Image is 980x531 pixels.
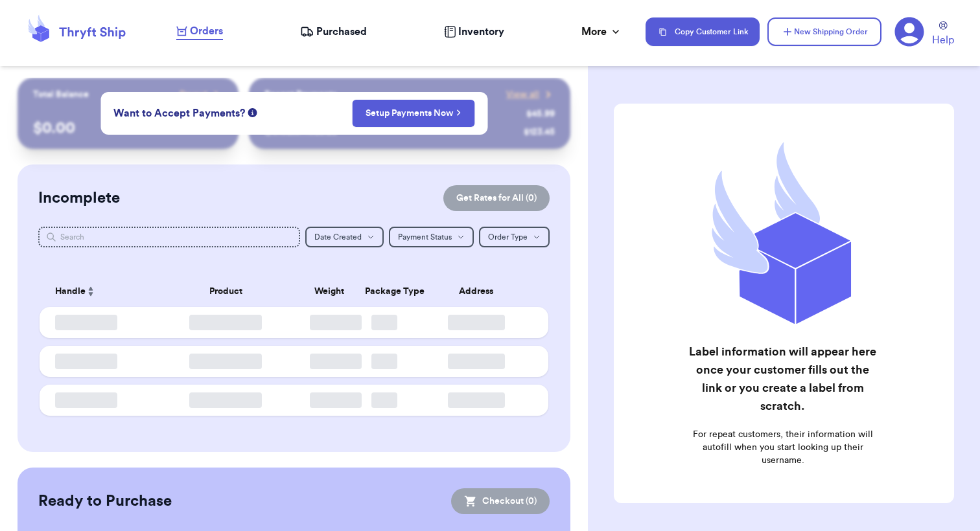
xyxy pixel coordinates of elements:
div: $ 45.99 [526,107,555,120]
p: Total Balance [33,88,89,101]
span: Purchased [316,24,367,40]
span: Want to Accept Payments? [113,106,245,121]
th: Weight [302,276,356,307]
th: Address [412,276,548,307]
span: Inventory [458,24,504,40]
th: Package Type [357,276,412,307]
button: Date Created [305,227,384,247]
h2: Ready to Purchase [38,491,172,512]
p: For repeat customers, their information will autofill when you start looking up their username. [688,428,878,467]
p: $ 0.00 [33,118,223,139]
a: Help [932,21,954,48]
p: Recent Payments [264,88,336,101]
a: Inventory [444,24,504,40]
button: Payment Status [389,227,474,247]
span: Handle [55,285,86,299]
span: Help [932,32,954,48]
a: Setup Payments Now [366,107,461,120]
button: Sort ascending [86,284,96,299]
button: Checkout (0) [451,488,550,514]
a: Payout [180,88,223,101]
span: Payment Status [398,233,452,241]
input: Search [38,227,300,247]
button: Copy Customer Link [646,17,760,46]
a: View all [506,88,555,101]
th: Product [149,276,302,307]
span: View all [506,88,539,101]
span: Order Type [488,233,528,241]
a: Orders [176,23,223,40]
button: Order Type [479,227,550,247]
button: Get Rates for All (0) [443,185,550,211]
span: Date Created [314,233,362,241]
div: $ 123.45 [524,126,555,139]
h2: Label information will appear here once your customer fills out the link or you create a label fr... [688,343,878,415]
button: Setup Payments Now [352,100,474,127]
a: Purchased [300,24,367,40]
span: Payout [180,88,207,101]
button: New Shipping Order [767,17,881,46]
span: Orders [190,23,223,39]
h2: Incomplete [38,188,120,209]
div: More [581,24,622,40]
